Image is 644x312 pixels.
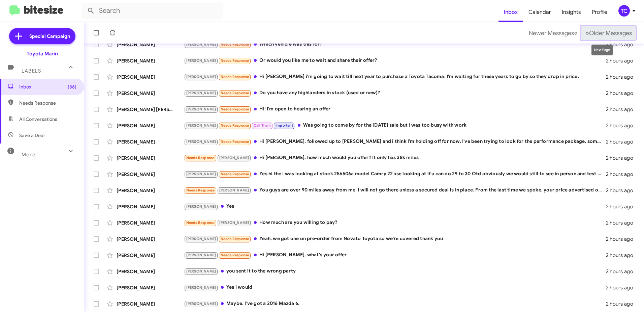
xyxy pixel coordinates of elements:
[22,152,35,158] span: More
[117,284,184,291] div: [PERSON_NAME]
[184,57,606,64] div: Or would you like me to wait and share their offer?
[184,219,606,227] div: How much are you willing to pay?
[276,123,293,128] span: Important
[117,122,184,129] div: [PERSON_NAME]
[184,105,606,113] div: Hi! I'm open to hearing an offer
[186,139,216,144] span: [PERSON_NAME]
[117,268,184,275] div: [PERSON_NAME]
[606,203,639,210] div: 2 hours ago
[186,91,216,95] span: [PERSON_NAME]
[254,123,271,128] span: Call Them
[606,171,639,178] div: 2 hours ago
[606,155,639,161] div: 2 hours ago
[117,106,184,113] div: [PERSON_NAME] [PERSON_NAME]
[574,29,578,37] span: «
[529,29,574,37] span: Newer Messages
[117,171,184,178] div: [PERSON_NAME]
[186,42,216,47] span: [PERSON_NAME]
[523,2,556,22] span: Calendar
[184,235,606,243] div: Yeah, we got one on pre-order from Novato Toyota so we're covered thank you
[186,220,215,225] span: Needs Response
[221,123,249,128] span: Needs Response
[19,83,76,90] span: Inbox
[221,139,249,144] span: Needs Response
[581,26,636,40] button: Next
[221,58,249,63] span: Needs Response
[184,186,606,194] div: You guys are over 90 miles away from me. I will not go there unless a secured deal is in place. F...
[606,301,639,307] div: 2 hours ago
[186,75,216,79] span: [PERSON_NAME]
[117,90,184,97] div: [PERSON_NAME]
[498,2,523,22] a: Inbox
[117,138,184,145] div: [PERSON_NAME]
[606,41,639,48] div: 2 hours ago
[221,91,249,95] span: Needs Response
[186,204,216,209] span: [PERSON_NAME]
[184,284,606,291] div: Yes I would
[186,253,216,257] span: [PERSON_NAME]
[184,138,606,146] div: Hi [PERSON_NAME], followed up to [PERSON_NAME] and i think I'm holding off for now. I've been try...
[117,252,184,259] div: [PERSON_NAME]
[606,284,639,291] div: 2 hours ago
[186,302,216,306] span: [PERSON_NAME]
[556,2,586,22] a: Insights
[186,156,215,160] span: Needs Response
[27,50,58,57] div: Toyota Marin
[186,58,216,63] span: [PERSON_NAME]
[19,100,76,106] span: Needs Response
[184,122,606,129] div: Was going to come by for the [DATE] sale but I was too busy with work
[606,74,639,80] div: 2 hours ago
[184,89,606,97] div: Do you have any highlanders in stock (used or new)?
[606,122,639,129] div: 2 hours ago
[606,138,639,145] div: 2 hours ago
[618,5,630,17] div: TC
[184,251,606,259] div: Hi [PERSON_NAME], what's your offer
[606,187,639,194] div: 2 hours ago
[221,107,249,111] span: Needs Response
[117,236,184,242] div: [PERSON_NAME]
[586,2,613,22] a: Profile
[219,156,249,160] span: [PERSON_NAME]
[68,83,76,90] span: (56)
[19,132,44,139] span: Save a Deal
[221,42,249,47] span: Needs Response
[186,285,216,290] span: [PERSON_NAME]
[184,203,606,210] div: Yes
[219,220,249,225] span: [PERSON_NAME]
[184,73,606,81] div: Hi [PERSON_NAME] i'm going to wait till next year to purchase a Toyota Tacoma. I'm waiting for th...
[221,253,249,257] span: Needs Response
[589,29,632,37] span: Older Messages
[585,29,589,37] span: »
[184,170,606,178] div: Yes hi the I was looking at stock 256506a model Camry 22 xse looking at if u can do 29 to 30 Otd ...
[184,267,606,275] div: you sent it to the wrong party
[184,300,606,308] div: Maybe. I've got a 2016 Mazda 6.
[221,172,249,176] span: Needs Response
[117,203,184,210] div: [PERSON_NAME]
[186,107,216,111] span: [PERSON_NAME]
[186,237,216,241] span: [PERSON_NAME]
[117,57,184,64] div: [PERSON_NAME]
[221,75,249,79] span: Needs Response
[29,33,70,40] span: Special Campaign
[22,68,41,74] span: Labels
[525,26,636,40] nav: Page navigation example
[186,269,216,274] span: [PERSON_NAME]
[117,301,184,307] div: [PERSON_NAME]
[606,90,639,97] div: 2 hours ago
[9,28,75,44] a: Special Campaign
[221,237,249,241] span: Needs Response
[606,236,639,242] div: 2 hours ago
[184,154,606,162] div: Hi [PERSON_NAME], how much would you offer? It only has 38k miles
[606,219,639,226] div: 2 hours ago
[117,41,184,48] div: [PERSON_NAME]
[19,116,57,123] span: All Conversations
[117,74,184,80] div: [PERSON_NAME]
[186,188,215,192] span: Needs Response
[117,187,184,194] div: [PERSON_NAME]
[117,155,184,161] div: [PERSON_NAME]
[613,5,637,17] button: TC
[184,41,606,48] div: Which vehicle was this for?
